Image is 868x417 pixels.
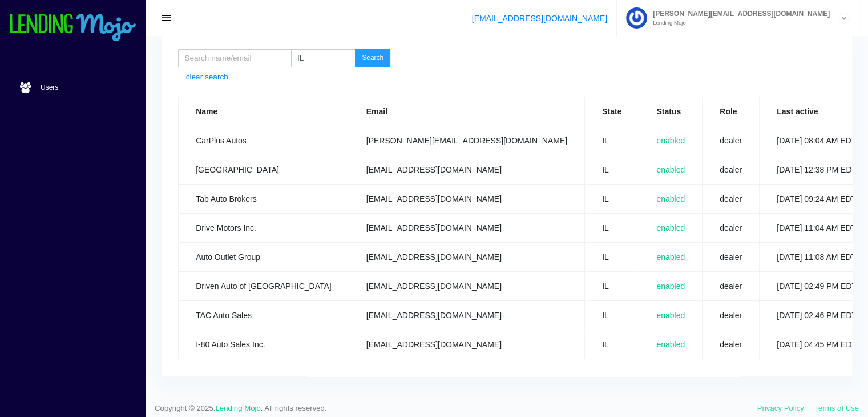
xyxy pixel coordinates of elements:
td: dealer [703,272,760,301]
td: IL [585,301,639,330]
span: Users [41,84,58,91]
span: [PERSON_NAME][EMAIL_ADDRESS][DOMAIN_NAME] [647,10,830,17]
th: State [585,97,639,126]
td: dealer [703,330,760,359]
span: enabled [656,194,685,203]
td: Drive Motors Inc. [179,214,349,243]
span: enabled [656,165,685,174]
span: enabled [656,252,685,262]
td: [GEOGRAPHIC_DATA] [179,155,349,185]
th: Name [179,97,349,126]
td: [EMAIL_ADDRESS][DOMAIN_NAME] [349,301,584,330]
th: Role [703,97,760,126]
td: dealer [703,126,760,155]
span: enabled [656,282,685,291]
td: IL [585,272,639,301]
th: Status [639,97,703,126]
td: dealer [703,243,760,272]
td: Tab Auto Brokers [179,185,349,214]
td: I-80 Auto Sales Inc. [179,330,349,359]
td: [PERSON_NAME][EMAIL_ADDRESS][DOMAIN_NAME] [349,126,584,155]
td: IL [585,243,639,272]
td: [EMAIL_ADDRESS][DOMAIN_NAME] [349,214,584,243]
small: Lending Mojo [647,20,830,26]
td: dealer [703,301,760,330]
span: enabled [656,311,685,320]
a: Privacy Policy [757,404,804,412]
span: enabled [656,340,685,349]
td: Auto Outlet Group [179,243,349,272]
input: Search name/email [178,49,291,67]
td: Driven Auto of [GEOGRAPHIC_DATA] [179,272,349,301]
span: Copyright © 2025. . All rights reserved. [155,403,757,414]
td: [EMAIL_ADDRESS][DOMAIN_NAME] [349,330,584,359]
a: clear search [186,71,228,83]
td: IL [585,330,639,359]
a: Terms of Use [814,404,859,412]
button: Search [355,49,390,67]
td: [EMAIL_ADDRESS][DOMAIN_NAME] [349,155,584,185]
img: Profile image [626,7,647,29]
td: [EMAIL_ADDRESS][DOMAIN_NAME] [349,243,584,272]
td: IL [585,126,639,155]
td: CarPlus Autos [179,126,349,155]
td: IL [585,155,639,185]
td: IL [585,185,639,214]
th: Email [349,97,584,126]
td: TAC Auto Sales [179,301,349,330]
img: logo-small.png [9,14,137,42]
td: dealer [703,155,760,185]
span: enabled [656,223,685,232]
td: [EMAIL_ADDRESS][DOMAIN_NAME] [349,272,584,301]
td: [EMAIL_ADDRESS][DOMAIN_NAME] [349,185,584,214]
td: dealer [703,214,760,243]
a: Lending Mojo [216,404,261,412]
a: [EMAIL_ADDRESS][DOMAIN_NAME] [472,14,607,23]
td: IL [585,214,639,243]
td: dealer [703,185,760,214]
input: State [291,49,356,67]
span: enabled [656,136,685,145]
